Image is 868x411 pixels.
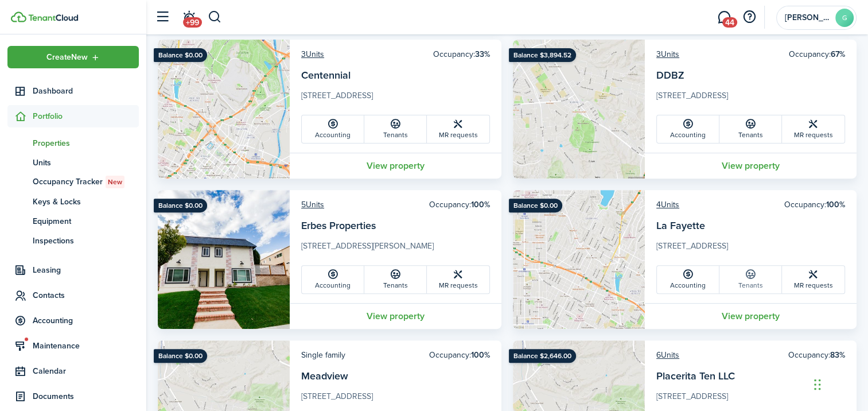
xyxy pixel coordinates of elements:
img: Property avatar [158,190,290,329]
b: 100% [471,199,490,211]
span: Properties [33,137,139,149]
a: 3Units [656,48,679,60]
span: Accounting [33,315,139,327]
a: 4Units [656,199,679,211]
span: Units [33,157,139,169]
ribbon: Balance $0.00 [154,199,207,212]
span: Maintenance [33,340,139,352]
a: MR requests [782,266,844,293]
a: Accounting [302,115,364,143]
a: MR requests [427,266,489,293]
a: Accounting [657,266,719,293]
a: Messaging [713,3,735,32]
card-header-right: Occupancy: [788,349,845,361]
ribbon: Balance $0.00 [154,349,207,363]
b: 100% [826,199,845,211]
a: Occupancy TrackerNew [7,172,139,192]
span: Gloria [785,14,831,22]
card-description: [STREET_ADDRESS] [656,390,845,409]
card-header-right: Occupancy: [429,349,490,361]
a: View property [290,303,501,329]
a: View property [290,153,501,179]
card-description: [STREET_ADDRESS][PERSON_NAME] [301,240,490,258]
card-header-left: Single family [301,349,345,361]
card-description: [STREET_ADDRESS] [301,390,490,409]
a: Centennial [301,68,351,83]
a: 5Units [301,199,324,211]
a: Notifications [178,3,200,32]
a: Erbes Properties [301,218,376,233]
a: Placerita Ten LLC [656,369,735,383]
span: Inspections [33,235,139,247]
a: Tenants [719,266,782,293]
card-header-right: Occupancy: [429,199,490,211]
span: Occupancy Tracker [33,176,139,188]
img: Property avatar [513,40,645,179]
a: 3Units [301,48,324,60]
a: View property [645,153,857,179]
a: Accounting [657,115,719,143]
span: Documents [33,390,139,402]
ribbon: Balance $2,646.00 [509,349,576,363]
button: Search [208,7,222,27]
b: 83% [830,349,845,361]
a: Units [7,153,139,172]
a: MR requests [427,115,489,143]
span: New [108,177,122,187]
card-header-right: Occupancy: [433,48,490,60]
img: Property avatar [158,40,290,179]
span: Dashboard [33,85,139,97]
b: 100% [471,349,490,361]
a: Tenants [364,115,427,143]
card-description: [STREET_ADDRESS] [656,90,845,108]
span: Equipment [33,215,139,227]
a: MR requests [782,115,844,143]
a: Tenants [364,266,427,293]
span: +99 [183,17,202,28]
button: Open resource center [739,7,759,27]
b: 33% [475,48,490,60]
ribbon: Balance $0.00 [509,199,562,212]
img: TenantCloud [28,14,78,21]
card-header-right: Occupancy: [784,199,845,211]
ribbon: Balance $3,894.52 [509,48,576,62]
div: Drag [814,367,821,402]
a: Accounting [302,266,364,293]
b: 67% [831,48,845,60]
span: Keys & Locks [33,196,139,208]
card-header-right: Occupancy: [789,48,845,60]
img: TenantCloud [11,11,26,22]
a: DDBZ [656,68,684,83]
a: La Fayette [656,218,705,233]
a: View property [645,303,857,329]
a: Inspections [7,231,139,250]
button: Open menu [7,46,139,68]
card-description: [STREET_ADDRESS] [301,90,490,108]
a: Keys & Locks [7,192,139,211]
a: Equipment [7,211,139,231]
a: Dashboard [7,80,139,102]
span: Portfolio [33,110,139,122]
ribbon: Balance $0.00 [154,48,207,62]
button: Open sidebar [151,6,173,28]
span: Leasing [33,264,139,276]
span: Calendar [33,365,139,377]
card-description: [STREET_ADDRESS] [656,240,845,258]
iframe: Chat Widget [811,356,868,411]
a: 6Units [656,349,679,361]
span: 44 [722,17,737,28]
avatar-text: G [835,9,854,27]
a: Meadview [301,369,348,383]
a: Tenants [719,115,782,143]
a: Properties [7,133,139,153]
span: Contacts [33,289,139,301]
span: Create New [46,53,88,61]
img: Property avatar [513,190,645,329]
